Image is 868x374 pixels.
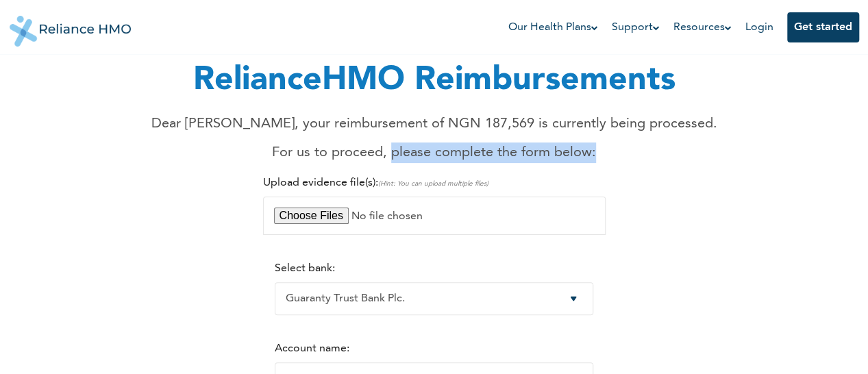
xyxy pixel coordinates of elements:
label: Upload evidence file(s): [263,177,488,188]
a: Support [612,19,660,36]
img: Reliance HMO's Logo [10,5,132,47]
p: For us to proceed, please complete the form below: [151,142,717,163]
h1: RelianceHMO Reimbursements [151,56,717,105]
a: Login [745,22,773,33]
label: Select bank: [275,263,335,274]
button: Get started [787,12,859,42]
a: Our Health Plans [508,19,598,36]
label: Account name: [275,343,349,354]
a: Resources [673,19,732,36]
span: (Hint: You can upload multiple files) [378,180,488,187]
p: Dear [PERSON_NAME], your reimbursement of NGN 187,569 is currently being processed. [151,114,717,134]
